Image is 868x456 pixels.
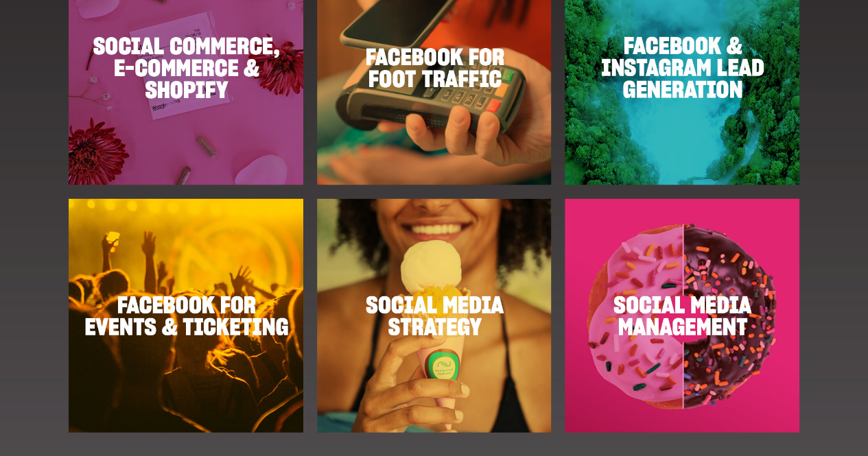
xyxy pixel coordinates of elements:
img: Social Media Strategy [317,199,552,433]
img: Social Media Management [565,199,799,433]
img: Facebook for Events &amp; Ticketing [69,199,303,433]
